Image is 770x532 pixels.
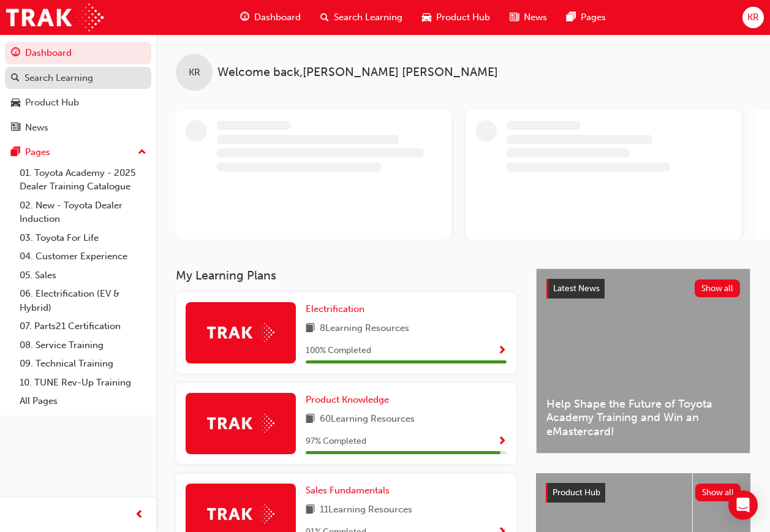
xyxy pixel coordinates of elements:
[306,503,315,518] span: book-icon
[306,484,394,498] a: Sales Fundamentals
[334,10,402,25] span: Search Learning
[422,10,431,25] span: car-icon
[5,67,151,89] a: Search Learning
[581,10,606,25] span: Pages
[306,485,390,496] span: Sales Fundamentals
[11,48,20,59] span: guage-icon
[320,10,329,25] span: search-icon
[5,116,151,139] a: News
[5,141,151,164] button: Pages
[536,268,750,454] a: Latest NewsShow allHelp Shape the Future of Toyota Academy Training and Win an eMastercard!
[11,97,20,108] span: car-icon
[11,123,20,134] span: news-icon
[5,39,151,141] button: DashboardSearch LearningProduct HubNews
[15,373,151,392] a: 10. TUNE Rev-Up Training
[742,7,764,28] button: KR
[15,284,151,317] a: 06. Electrification (EV & Hybrid)
[5,91,151,114] a: Product Hub
[728,490,758,520] div: Open Intercom Messenger
[695,279,741,297] button: Show all
[306,393,394,407] a: Product Knowledge
[5,42,151,64] a: Dashboard
[320,321,409,336] span: 8 Learning Resources
[11,147,20,158] span: pages-icon
[306,394,389,405] span: Product Knowledge
[15,247,151,266] a: 04. Customer Experience
[15,266,151,285] a: 05. Sales
[553,283,600,294] span: Latest News
[306,344,371,358] span: 100 % Completed
[11,73,20,84] span: search-icon
[320,503,412,518] span: 11 Learning Resources
[15,336,151,355] a: 08. Service Training
[306,302,369,316] a: Electrification
[567,10,576,25] span: pages-icon
[25,145,50,159] div: Pages
[135,507,144,523] span: prev-icon
[306,303,364,314] span: Electrification
[497,343,507,359] button: Show Progress
[747,10,759,25] span: KR
[6,4,104,31] img: Trak
[553,487,600,498] span: Product Hub
[497,346,507,357] span: Show Progress
[546,279,740,298] a: Latest NewsShow all
[320,412,415,427] span: 60 Learning Resources
[546,397,740,439] span: Help Shape the Future of Toyota Academy Training and Win an eMastercard!
[15,229,151,248] a: 03. Toyota For Life
[230,5,311,30] a: guage-iconDashboard
[497,434,507,449] button: Show Progress
[15,164,151,196] a: 01. Toyota Academy - 2025 Dealer Training Catalogue
[138,145,146,161] span: up-icon
[254,10,301,25] span: Dashboard
[240,10,249,25] span: guage-icon
[207,414,274,433] img: Trak
[25,71,93,85] div: Search Learning
[25,121,48,135] div: News
[15,392,151,411] a: All Pages
[546,483,741,503] a: Product HubShow all
[497,436,507,447] span: Show Progress
[25,96,79,110] div: Product Hub
[306,435,366,449] span: 97 % Completed
[207,504,274,523] img: Trak
[217,66,498,80] span: Welcome back , [PERSON_NAME] [PERSON_NAME]
[15,317,151,336] a: 07. Parts21 Certification
[306,321,315,336] span: book-icon
[311,5,412,30] a: search-iconSearch Learning
[15,196,151,229] a: 02. New - Toyota Dealer Induction
[412,5,500,30] a: car-iconProduct Hub
[207,323,274,342] img: Trak
[695,484,741,501] button: Show all
[524,10,547,25] span: News
[510,10,519,25] span: news-icon
[500,5,557,30] a: news-iconNews
[15,354,151,373] a: 09. Technical Training
[436,10,490,25] span: Product Hub
[176,268,516,283] h3: My Learning Plans
[189,66,200,80] span: KR
[557,5,616,30] a: pages-iconPages
[306,412,315,427] span: book-icon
